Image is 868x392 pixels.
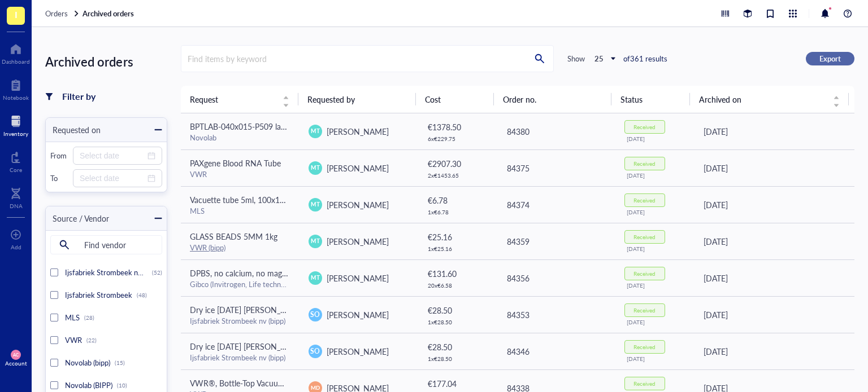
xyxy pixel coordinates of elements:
[190,194,515,205] span: Vacuette tube 5ml, 100x13mm, red screw cap, serum + gel + clot activator, [PERSON_NAME]
[704,272,845,284] div: [DATE]
[567,54,585,64] div: Show
[152,269,162,276] div: (52)
[65,380,112,390] span: Novolab (BIPP)
[86,337,97,343] div: (22)
[190,157,281,169] span: PAXgene Blood RNA Tube
[327,236,389,247] span: [PERSON_NAME]
[3,112,28,137] a: Inventory
[623,54,667,64] div: of 361 results
[65,267,160,278] span: Ijsfabriek Strombeek nv (bipp)
[10,202,23,209] div: DNA
[428,157,488,170] div: € 2907.30
[65,357,110,368] span: Novolab (bipp)
[428,194,488,206] div: € 6.78
[298,86,416,113] th: Requested by
[428,267,488,280] div: € 131.60
[2,40,30,65] a: Dashboard
[137,292,147,298] div: (48)
[507,199,606,211] div: 84374
[428,377,488,390] div: € 177.04
[190,206,290,216] div: MLS
[704,199,845,211] div: [DATE]
[428,172,488,179] div: 2 x € 1453.65
[190,353,290,363] div: Ijsfabriek Strombeek nv (bipp)
[190,231,277,242] span: GLASS BEADS 5MM 1kg
[507,272,606,284] div: 84356
[704,309,845,321] div: [DATE]
[3,130,28,137] div: Inventory
[10,184,23,209] a: DNA
[633,234,656,240] div: Received
[428,341,488,353] div: € 28.50
[80,172,145,184] input: Select date
[627,245,685,252] div: [DATE]
[428,355,488,362] div: 1 x € 28.50
[2,58,30,65] div: Dashboard
[11,244,21,250] div: Add
[428,209,488,215] div: 1 x € 6.78
[494,86,611,113] th: Order no.
[50,151,68,161] div: From
[704,235,845,248] div: [DATE]
[428,282,488,289] div: 20 x € 6.58
[428,245,488,252] div: 1 x € 25.16
[627,209,685,215] div: [DATE]
[594,53,604,64] b: 25
[416,86,494,113] th: Cost
[83,8,136,19] a: Archived orders
[327,309,389,320] span: [PERSON_NAME]
[633,343,656,350] div: Received
[190,341,306,352] span: Dry ice [DATE] [PERSON_NAME]
[428,121,488,133] div: € 1378.50
[507,235,606,248] div: 84359
[10,148,22,173] a: Core
[327,162,389,174] span: [PERSON_NAME]
[84,314,94,321] div: (28)
[633,160,656,167] div: Received
[310,310,320,320] span: SO
[627,282,685,289] div: [DATE]
[690,86,849,113] th: Archived on
[115,359,125,366] div: (15)
[428,319,488,325] div: 1 x € 28.50
[428,231,488,243] div: € 25.16
[5,360,27,367] div: Account
[3,76,29,101] a: Notebook
[65,289,132,300] span: Ijsfabriek Strombeek
[45,51,167,72] div: Archived orders
[311,127,319,135] span: MT
[497,296,615,333] td: 84353
[80,149,145,162] input: Select date
[190,279,290,289] div: Gibco (Invitrogen, Life technologies) bipp
[327,346,389,357] span: [PERSON_NAME]
[311,384,320,391] span: MD
[627,319,685,325] div: [DATE]
[45,8,68,19] span: Orders
[633,270,656,277] div: Received
[181,86,298,113] th: Request
[507,125,606,138] div: 84380
[62,89,96,104] div: Filter by
[633,307,656,314] div: Received
[327,199,389,210] span: [PERSON_NAME]
[65,334,82,345] span: VWR
[699,93,826,105] span: Archived on
[327,272,389,284] span: [PERSON_NAME]
[507,345,606,358] div: 84346
[428,135,488,142] div: 6 x € 229.75
[497,333,615,369] td: 84346
[497,223,615,259] td: 84359
[497,149,615,186] td: 84375
[633,380,656,387] div: Received
[819,54,841,64] span: Export
[627,355,685,362] div: [DATE]
[190,304,306,315] span: Dry ice [DATE] [PERSON_NAME]
[497,259,615,296] td: 84356
[311,237,319,245] span: MT
[190,169,290,179] div: VWR
[611,86,690,113] th: Status
[190,242,225,253] a: VWR (bipp)
[311,200,319,209] span: MT
[13,352,19,357] span: AC
[50,173,68,183] div: To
